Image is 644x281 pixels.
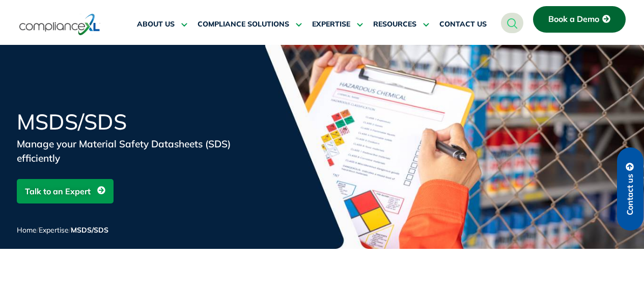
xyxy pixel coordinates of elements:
[25,182,91,201] span: Talk to an Expert
[17,225,108,235] span: / /
[439,20,487,29] span: CONTACT US
[312,12,363,37] a: EXPERTISE
[501,13,523,33] a: navsearch-button
[137,20,175,29] span: ABOUT US
[17,179,114,203] a: Talk to an Expert
[626,174,635,215] span: Contact us
[617,147,643,231] a: Contact us
[312,20,350,29] span: EXPERTISE
[19,13,100,36] img: logo-one.svg
[17,137,261,165] div: Manage your Material Safety Datasheets (SDS) efficiently
[137,12,187,37] a: ABOUT US
[198,20,289,29] span: COMPLIANCE SOLUTIONS
[373,20,416,29] span: RESOURCES
[533,6,626,33] a: Book a Demo
[439,12,487,37] a: CONTACT US
[17,225,37,235] a: Home
[373,12,429,37] a: RESOURCES
[198,12,302,37] a: COMPLIANCE SOLUTIONS
[71,225,108,235] span: MSDS/SDS
[17,111,261,133] h1: MSDS/SDS
[39,225,69,235] a: Expertise
[548,15,599,24] span: Book a Demo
